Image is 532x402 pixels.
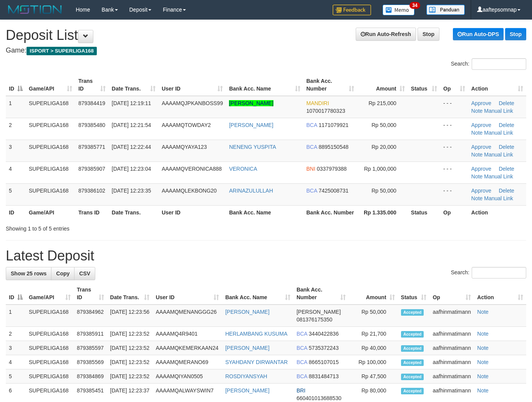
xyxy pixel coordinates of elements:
th: Bank Acc. Number: activate to sort column ascending [303,74,358,96]
td: [DATE] 12:23:52 [107,327,153,341]
a: [PERSON_NAME] [225,345,269,351]
span: Rp 1,000,000 [364,166,396,172]
span: Copy 7425008731 to clipboard [318,188,348,194]
span: Accepted [401,345,424,352]
span: AAAAMQJPKANBOSS99 [162,100,223,106]
img: Feedback.jpg [333,5,371,15]
span: Accepted [401,388,424,394]
span: Accepted [401,359,424,366]
td: 879385569 [74,355,107,369]
a: Approve [471,166,491,172]
span: AAAAMQTOWDAY2 [162,122,211,128]
a: Note [471,130,483,136]
a: Approve [471,100,491,106]
td: 1 [6,96,26,118]
td: SUPERLIGA168 [26,355,74,369]
span: Copy [56,270,70,277]
span: Copy 8895150548 to clipboard [318,144,348,150]
td: - - - [440,183,468,205]
td: 5 [6,369,26,384]
a: Note [477,309,489,315]
td: 3 [6,341,26,355]
td: Rp 47,500 [349,369,398,384]
td: 5 [6,183,26,205]
th: Action [468,205,526,219]
td: aafhinmatimann [429,327,474,341]
a: Delete [499,188,514,194]
span: 879385480 [78,122,105,128]
span: Accepted [401,331,424,338]
td: - - - [440,118,468,140]
a: Note [477,331,489,337]
span: Copy 660401013688530 to clipboard [297,395,341,401]
td: AAAAMQKEMERKAAN24 [152,341,222,355]
span: [DATE] 12:19:11 [112,100,151,106]
th: Rp 1.335.000 [357,205,408,219]
span: 879386102 [78,188,105,194]
div: Showing 1 to 5 of 5 entries [6,222,216,232]
td: SUPERLIGA168 [26,327,74,341]
td: SUPERLIGA168 [26,305,74,327]
td: AAAAMQIYAN0505 [152,369,222,384]
a: Show 25 rows [6,267,51,280]
td: aafhinmatimann [429,369,474,384]
span: ISPORT > SUPERLIGA168 [27,47,97,55]
td: AAAAMQ4R9401 [152,327,222,341]
a: Approve [471,188,491,194]
td: 879385911 [74,327,107,341]
span: AAAAMQLEKBONG20 [162,188,217,194]
span: Copy 8831484713 to clipboard [309,373,339,379]
th: Op [440,205,468,219]
span: Copy 1171079921 to clipboard [318,122,348,128]
td: aafhinmatimann [429,341,474,355]
td: Rp 50,000 [349,305,398,327]
td: SUPERLIGA168 [26,161,75,183]
th: Action: activate to sort column ascending [474,283,526,305]
td: SUPERLIGA168 [26,183,75,205]
span: BCA [297,331,307,337]
span: Rp 215,000 [368,100,396,106]
span: 879385907 [78,166,105,172]
td: SUPERLIGA168 [26,341,74,355]
input: Search: [472,58,526,70]
span: Copy 081376175350 to clipboard [297,316,332,323]
th: Game/API [26,205,75,219]
span: BCA [297,345,307,351]
img: panduan.png [426,5,465,15]
a: Note [471,152,483,158]
a: Note [471,173,483,180]
span: Rp 50,000 [371,188,396,194]
th: Bank Acc. Name: activate to sort column ascending [222,283,293,305]
th: ID: activate to sort column descending [6,283,26,305]
span: [DATE] 12:21:54 [112,122,151,128]
th: Status [408,205,440,219]
a: Approve [471,122,491,128]
span: 34 [409,2,420,9]
span: Copy 5735372243 to clipboard [309,345,339,351]
th: Game/API: activate to sort column ascending [26,74,75,96]
td: [DATE] 12:23:56 [107,305,153,327]
td: - - - [440,161,468,183]
a: Stop [505,28,526,40]
h1: Latest Deposit [6,248,526,264]
a: Note [471,195,483,201]
span: [DATE] 12:23:04 [112,166,151,172]
span: Accepted [401,309,424,316]
a: Note [477,345,489,351]
th: Date Trans.: activate to sort column ascending [109,74,159,96]
th: Bank Acc. Number [303,205,358,219]
th: Trans ID: activate to sort column ascending [74,283,107,305]
th: ID [6,205,26,219]
label: Search: [451,267,526,278]
td: SUPERLIGA168 [26,118,75,140]
td: 2 [6,327,26,341]
span: BCA [307,144,317,150]
th: Status: activate to sort column ascending [398,283,430,305]
th: Amount: activate to sort column ascending [357,74,408,96]
a: Note [471,108,483,114]
span: BCA [297,373,307,379]
th: Trans ID: activate to sort column ascending [75,74,109,96]
a: Manual Link [484,173,513,180]
a: [PERSON_NAME] [225,309,269,315]
a: Delete [499,122,514,128]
